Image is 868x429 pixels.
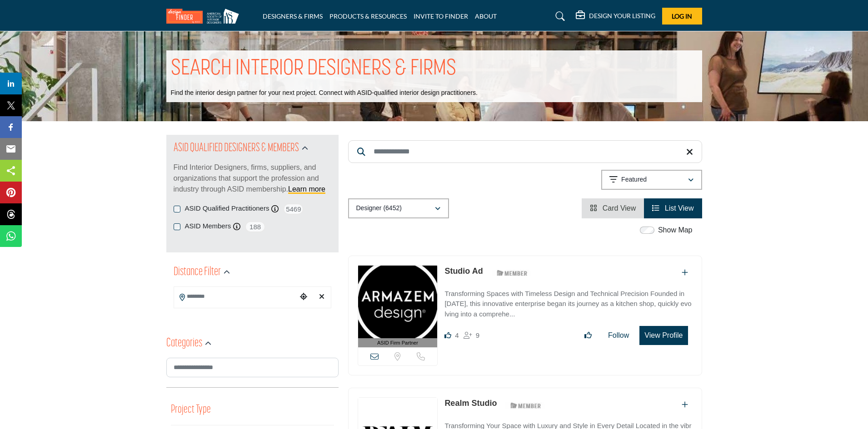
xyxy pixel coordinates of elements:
p: Realm Studio [444,397,497,409]
a: Search [547,9,571,24]
li: List View [644,198,702,218]
span: List View [665,204,694,212]
a: View List [652,204,693,212]
a: Transforming Spaces with Timeless Design and Technical Precision Founded in [DATE], this innovati... [444,283,692,320]
input: ASID Qualified Practitioners checkbox [174,206,180,212]
a: Studio Ad [444,266,483,276]
h5: DESIGN YOUR LISTING [589,12,655,20]
input: Search Location [174,288,297,306]
p: Find the interior design partner for your next project. Connect with ASID-qualified interior desi... [171,89,478,98]
a: Realm Studio [444,399,497,408]
p: Featured [621,175,647,184]
a: Add To List [682,269,688,276]
a: PRODUCTS & RESOURCES [329,12,407,20]
i: Likes [444,332,451,339]
label: ASID Qualified Practitioners [185,203,269,214]
a: Add To List [682,401,688,409]
img: ASID Members Badge Icon [492,267,533,279]
button: Log In [662,8,702,25]
span: 4 [455,331,459,339]
a: ABOUT [475,12,497,20]
input: ASID Members checkbox [174,223,180,230]
a: ASID Firm Partner [358,266,438,348]
h2: Distance Filter [174,264,221,281]
label: Show Map [658,225,693,236]
span: 9 [476,331,479,339]
a: View Card [590,204,636,212]
div: Choose your current location [297,287,310,307]
button: View Profile [639,326,688,345]
div: Clear search location [315,287,329,307]
h1: SEARCH INTERIOR DESIGNERS & FIRMS [171,55,456,83]
img: Studio Ad [358,266,438,338]
li: Card View [582,198,644,218]
p: Transforming Spaces with Timeless Design and Technical Precision Founded in [DATE], this innovati... [444,289,692,320]
button: Designer (6452) [348,198,449,218]
a: Learn more [288,185,325,193]
span: Card View [603,204,636,212]
div: DESIGN YOUR LISTING [576,11,655,22]
button: Featured [601,170,702,190]
button: Project Type [171,401,211,419]
button: Follow [602,326,635,345]
button: Like listing [579,326,598,345]
span: ASID Firm Partner [377,339,418,347]
span: 5469 [283,203,304,215]
p: Studio Ad [444,265,483,277]
h2: Categories [166,335,202,352]
a: DESIGNERS & FIRMS [263,12,323,20]
span: 188 [245,221,265,232]
img: Site Logo [166,9,244,24]
div: Followers [464,330,479,341]
a: INVITE TO FINDER [414,12,468,20]
p: Find Interior Designers, firms, suppliers, and organizations that support the profession and indu... [174,162,331,195]
span: Log In [672,12,692,20]
label: ASID Members [185,221,231,232]
input: Search Category [166,358,339,377]
h2: ASID QUALIFIED DESIGNERS & MEMBERS [174,140,299,157]
img: ASID Members Badge Icon [505,399,546,411]
input: Search Keyword [348,140,702,163]
p: Designer (6452) [356,204,402,213]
